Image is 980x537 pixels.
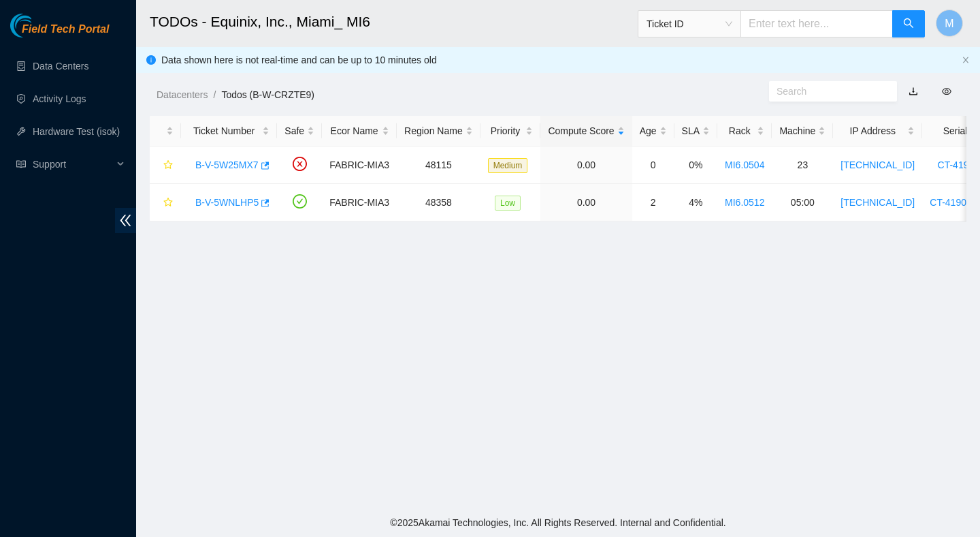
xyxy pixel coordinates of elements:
[397,147,480,184] td: 48115
[33,151,113,178] span: Support
[772,147,833,184] td: 23
[495,196,521,211] span: Low
[293,157,307,171] span: close-circle
[136,508,980,537] footer: © 2025 Akamai Technologies, Inc. All Rights Reserved. Internal and Confidential.
[942,87,951,96] span: eye
[293,194,307,209] span: check-circle
[740,10,893,37] input: Enter text here...
[10,25,109,42] a: Akamai TechnologiesField Tech Portal
[540,147,632,184] td: 0.00
[33,93,86,104] a: Activity Logs
[962,56,970,64] span: close
[898,80,928,102] button: download
[213,89,216,100] span: /
[772,184,833,221] td: 05:00
[33,126,120,137] a: Hardware Test (isok)
[909,86,918,97] a: download
[33,61,88,72] a: Data Centers
[892,10,925,37] button: search
[725,159,764,170] a: MI6.0504
[115,208,136,233] span: double-left
[16,159,26,169] span: read
[397,184,480,221] td: 48358
[777,84,879,99] input: Search
[157,191,174,213] button: star
[221,89,314,100] a: Todos (B-W-CRZTE9)
[936,10,963,37] button: M
[840,197,915,208] a: [TECHNICAL_ID]
[163,160,173,171] span: star
[647,14,732,34] span: Ticket ID
[22,23,109,36] span: Field Tech Portal
[488,158,528,173] span: Medium
[962,56,970,65] button: close
[674,147,717,184] td: 0%
[10,14,69,37] img: Akamai Technologies
[632,184,674,221] td: 2
[540,184,632,221] td: 0.00
[725,197,764,208] a: MI6.0512
[163,198,173,209] span: star
[322,184,397,221] td: FABRIC-MIA3
[195,159,259,170] a: B-V-5W25MX7
[840,159,915,170] a: [TECHNICAL_ID]
[195,197,259,208] a: B-V-5WNLHP5
[157,89,208,100] a: Datacenters
[632,147,674,184] td: 0
[674,184,717,221] td: 4%
[322,147,397,184] td: FABRIC-MIA3
[157,154,174,176] button: star
[903,18,914,31] span: search
[945,15,953,32] span: M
